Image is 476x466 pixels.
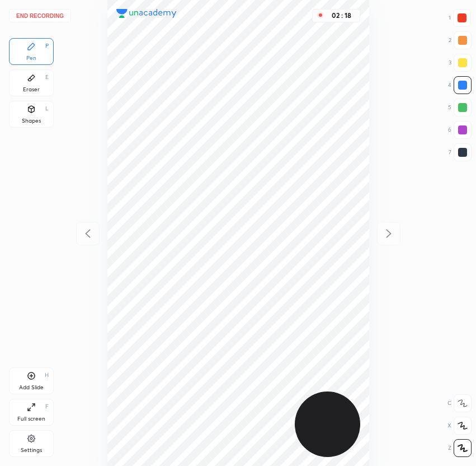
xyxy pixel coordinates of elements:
[116,9,177,18] img: logo.38c385cc.svg
[22,118,41,124] div: Shapes
[449,31,472,49] div: 2
[447,417,472,435] div: X
[449,54,472,72] div: 3
[45,74,49,80] div: E
[448,99,472,116] div: 5
[45,404,49,409] div: F
[328,12,355,20] div: 02 : 18
[17,416,45,422] div: Full screen
[449,9,471,27] div: 1
[448,439,472,457] div: Z
[449,143,472,161] div: 7
[19,385,44,390] div: Add Slide
[45,106,49,111] div: L
[26,55,36,61] div: Pen
[45,43,49,49] div: P
[23,87,40,92] div: Eraser
[448,121,472,139] div: 6
[9,9,71,22] button: End recording
[21,448,42,453] div: Settings
[448,76,472,94] div: 4
[447,394,472,412] div: C
[45,372,49,378] div: H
